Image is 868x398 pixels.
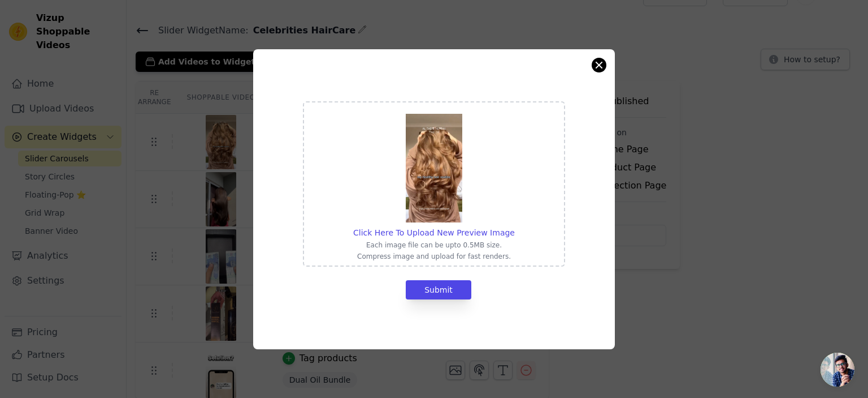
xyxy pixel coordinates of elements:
img: preview [406,114,462,222]
p: Each image file can be upto 0.5MB size. [353,241,515,250]
p: Compress image and upload for fast renders. [353,252,515,261]
div: Open chat [821,353,854,387]
span: Click Here To Upload New Preview Image [353,228,515,237]
button: Submit [406,280,471,299]
button: Close modal [592,58,606,72]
